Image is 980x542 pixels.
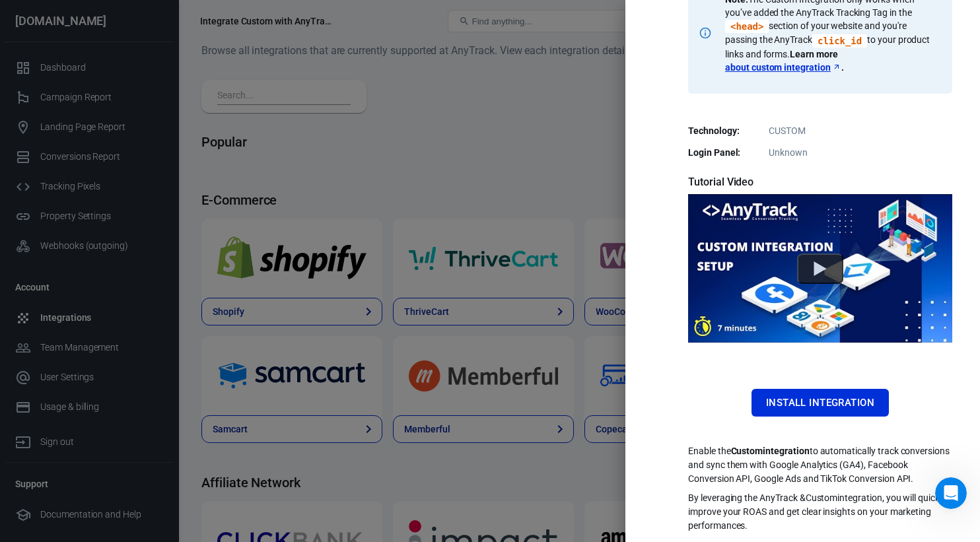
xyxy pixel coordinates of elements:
[725,20,769,33] code: Click to copy
[935,477,967,509] iframe: Intercom live chat
[688,444,952,486] p: Enable the to automatically track conversions and sync them with Google Analytics (GA4), Facebook...
[688,176,952,189] h5: Tutorial Video
[752,389,889,417] button: Install Integration
[812,34,867,48] code: Click to copy
[725,49,844,73] strong: Learn more .
[731,446,810,456] strong: Custom integration
[696,146,944,160] dd: Unknown
[797,253,843,283] button: Watch Custom Tutorial
[688,124,754,138] dt: Technology:
[688,146,754,160] dt: Login Panel:
[725,61,841,74] a: about custom integration
[688,491,952,533] p: By leveraging the AnyTrack & Custom integration, you will quickly improve your ROAS and get clear...
[696,124,944,138] dd: CUSTOM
